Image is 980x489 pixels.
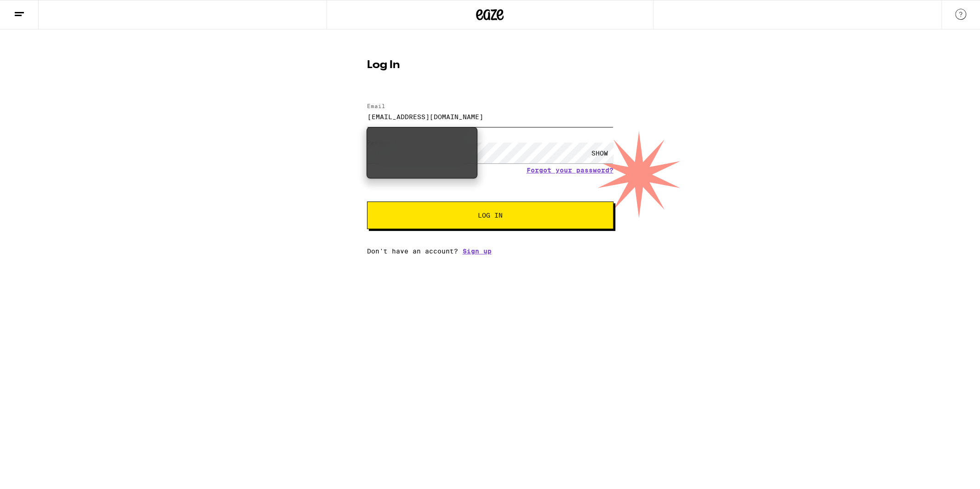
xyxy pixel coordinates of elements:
[367,247,613,255] div: Don't have an account?
[6,6,66,14] span: Hi. Need any help?
[367,106,613,127] input: Email
[478,212,503,219] span: Log In
[586,143,613,163] div: SHOW
[463,247,492,255] a: Sign up
[367,201,613,229] button: Log In
[367,60,613,71] h1: Log In
[367,103,385,109] label: Email
[527,167,613,174] a: Forgot your password?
